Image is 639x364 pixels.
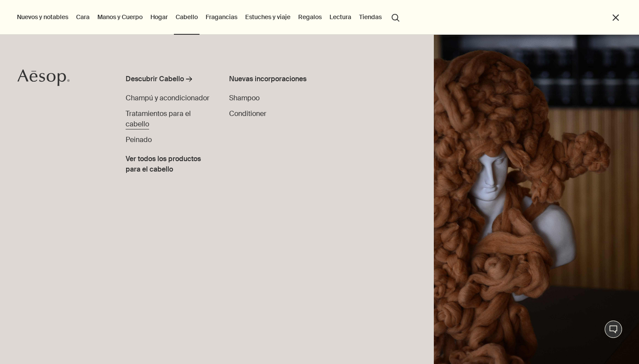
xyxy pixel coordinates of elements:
[126,93,210,103] span: Champú y acondicionador
[126,109,210,129] a: Tratamientos para el cabello
[204,11,239,23] a: Fragancias
[149,11,170,23] a: Hogar
[434,35,639,364] img: Mannequin bust wearing wig made of wool.
[15,67,72,91] a: Aesop
[229,109,266,118] span: Conditioner
[605,321,622,338] button: Chat en direct
[388,9,403,25] button: Abrir la búsqueda
[229,93,260,103] a: Shampoo
[328,11,353,23] a: Lectura
[126,93,210,103] a: Champú y acondicionador
[17,69,70,86] svg: Aesop
[96,11,144,23] a: Manos y Cuerpo
[229,93,260,103] span: Shampoo
[126,150,210,175] a: Ver todos los productos para el cabello
[126,135,152,144] span: Peinado
[174,11,200,23] a: Cabello
[229,74,332,84] div: Nuevas incorporaciones
[229,109,266,119] a: Conditioner
[357,11,383,23] button: Tiendas
[126,74,184,84] div: Descubrir Cabello
[74,11,91,23] a: Cara
[15,11,70,23] button: Nuevos y notables
[296,11,323,23] a: Regalos
[126,135,152,145] a: Peinado
[243,11,292,23] a: Estuches y viaje
[611,13,621,23] button: Cerrar el menú
[126,74,210,88] a: Descubrir Cabello
[126,109,191,129] span: Tratamientos para el cabello
[126,154,210,175] span: Ver todos los productos para el cabello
